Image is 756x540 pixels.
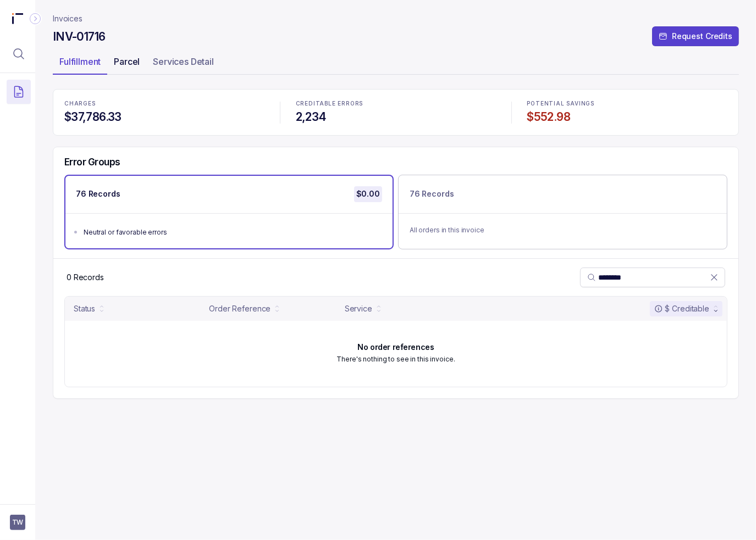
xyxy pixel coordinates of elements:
button: Menu Icon Button MagnifyingGlassIcon [7,42,31,66]
li: Tab Parcel [107,53,146,75]
p: $0.00 [354,186,382,202]
ul: Tab Group [53,53,739,75]
button: Request Credits [652,26,739,46]
div: Neutral or favorable errors [84,227,381,238]
div: Service [345,303,372,314]
h5: Error Groups [64,156,120,168]
li: Tab Fulfillment [53,53,107,75]
button: Menu Icon Button DocumentTextIcon [7,80,31,104]
div: Remaining page entries [67,272,104,283]
p: 76 Records [76,188,120,199]
div: Collapse Icon [29,12,42,25]
p: CHARGES [64,101,264,107]
li: Tab Services Detail [146,53,220,75]
p: Request Credits [672,31,732,42]
button: User initials [10,515,25,530]
nav: breadcrumb [53,13,82,24]
p: All orders in this invoice [410,225,716,236]
p: 76 Records [410,188,454,199]
h4: $37,786.33 [64,109,264,125]
p: 0 Records [67,272,104,283]
div: Order Reference [209,303,271,314]
p: Parcel [114,55,140,68]
p: Fulfillment [59,55,101,68]
p: POTENTIAL SAVINGS [527,101,727,107]
p: CREDITABLE ERRORS [296,101,496,107]
p: There's nothing to see in this invoice. [336,354,455,365]
h6: No order references [357,343,434,352]
h4: INV-01716 [53,29,105,44]
h4: 2,234 [296,109,496,125]
a: Invoices [53,13,82,24]
h4: $552.98 [527,109,727,125]
p: Services Detail [153,55,214,68]
div: Status [74,303,95,314]
div: $ Creditable [654,303,709,314]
